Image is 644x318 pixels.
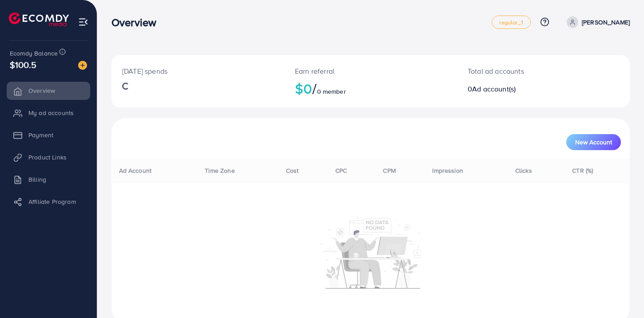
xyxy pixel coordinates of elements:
img: image [78,61,87,70]
button: New Account [566,134,621,150]
img: menu [78,17,88,27]
span: Ecomdy Balance [10,49,58,58]
h2: $0 [295,80,446,97]
a: regular_1 [492,16,530,29]
p: [DATE] spends [122,66,274,76]
span: 0 member [317,87,346,96]
a: [PERSON_NAME] [563,16,630,28]
img: logo [9,12,69,26]
h3: Overview [111,16,163,29]
p: [PERSON_NAME] [582,17,630,28]
span: Ad account(s) [472,84,516,94]
span: $100.5 [10,58,36,71]
h2: 0 [468,85,576,93]
p: Earn referral [295,66,446,76]
span: New Account [575,139,612,145]
span: regular_1 [499,20,523,25]
p: Total ad accounts [468,66,576,76]
span: / [312,78,317,99]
